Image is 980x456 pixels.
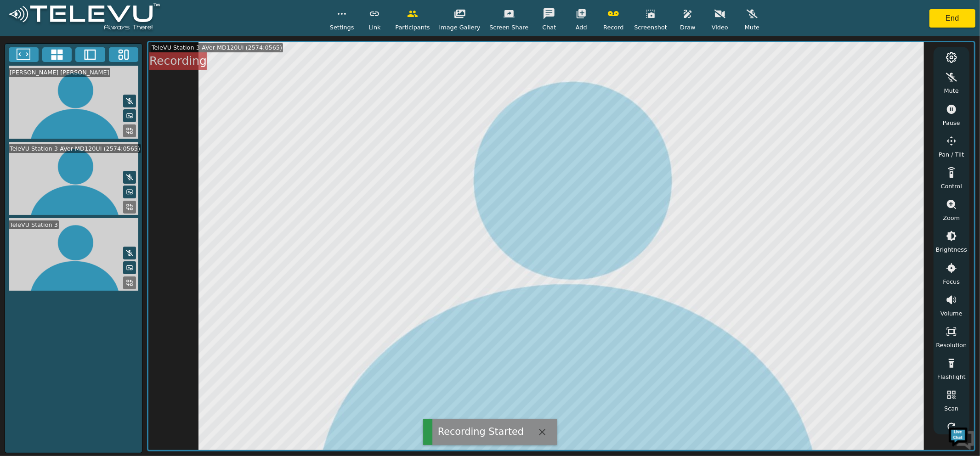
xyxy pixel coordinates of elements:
[940,309,963,318] span: Volume
[123,109,136,122] button: Picture in Picture
[936,341,967,349] span: Resolution
[712,23,728,32] span: Video
[439,23,481,32] span: Image Gallery
[16,43,39,66] img: d_736959983_company_1615157101543_736959983
[438,425,524,439] div: Recording Started
[9,220,59,229] div: TeleVU Station 3
[937,372,966,381] span: Flashlight
[123,247,136,259] button: Mute
[9,144,141,153] div: TeleVU Station 3-AVer MD120UI (2574:0565)
[123,276,136,289] button: Replace Feed
[634,23,667,32] span: Screenshot
[603,23,623,32] span: Record
[9,68,110,77] div: [PERSON_NAME] [PERSON_NAME]
[941,182,962,191] span: Control
[123,261,136,274] button: Picture in Picture
[123,201,136,214] button: Replace Feed
[9,47,39,62] button: Fullscreen
[943,214,960,222] span: Zoom
[123,186,136,198] button: Picture in Picture
[151,5,173,27] div: Minimize live chat window
[75,47,105,62] button: Two Window Medium
[123,124,136,137] button: Replace Feed
[944,86,959,95] span: Mute
[944,404,958,413] span: Scan
[330,23,354,32] span: Settings
[542,23,556,32] span: Chat
[745,23,759,32] span: Mute
[929,9,975,28] button: End
[48,48,154,60] div: Chat with us now
[151,43,283,52] div: TeleVU Station 3-AVer MD120UI (2574:0565)
[53,116,127,208] span: We're online!
[149,52,207,70] div: Recording
[5,1,164,35] img: logoWhite.png
[943,118,960,127] span: Pause
[42,47,72,62] button: 4x4
[123,95,136,107] button: Mute
[368,23,380,32] span: Link
[939,150,964,159] span: Pan / Tilt
[109,47,139,62] button: Three Window Medium
[489,23,528,32] span: Screen Share
[943,277,960,286] span: Focus
[576,23,587,32] span: Add
[123,171,136,184] button: Mute
[948,424,975,451] img: Chat Widget
[936,245,967,254] span: Brightness
[395,23,430,32] span: Participants
[680,23,695,32] span: Draw
[5,251,175,283] textarea: Type your message and hit 'Enter'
